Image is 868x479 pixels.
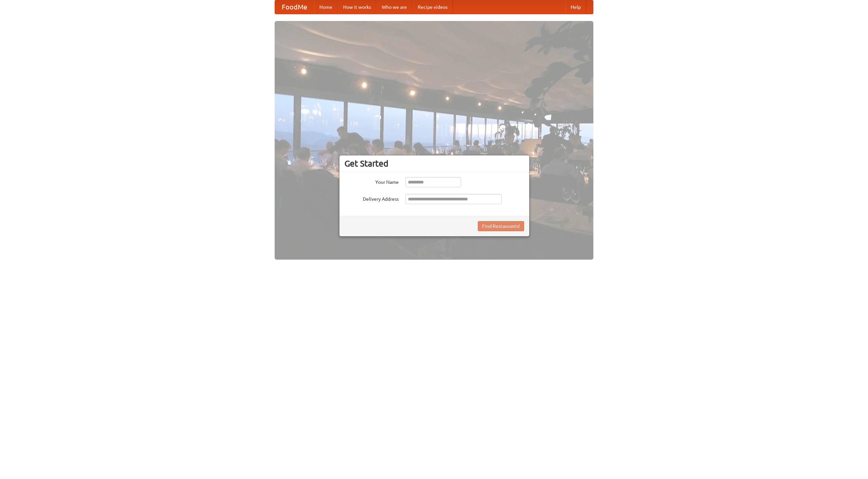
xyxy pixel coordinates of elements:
a: Help [565,0,586,14]
label: Delivery Address [344,194,399,202]
a: Recipe videos [412,0,453,14]
button: Find Restaurants! [478,221,524,231]
label: Your Name [344,177,399,186]
a: FoodMe [275,0,314,14]
a: Who we are [376,0,412,14]
h3: Get Started [344,158,524,169]
a: How it works [338,0,376,14]
a: Home [314,0,338,14]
